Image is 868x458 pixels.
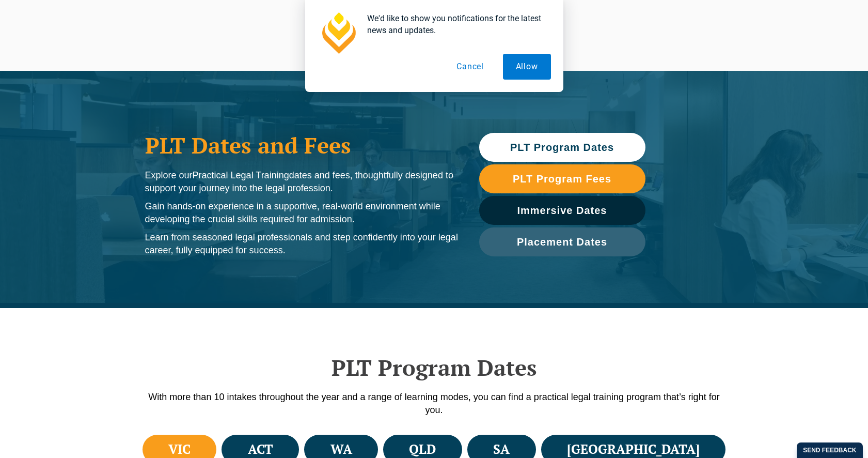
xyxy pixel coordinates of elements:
button: Cancel [444,54,497,80]
p: Learn from seasoned legal professionals and step confidently into your legal career, fully equipp... [145,231,459,257]
span: PLT Program Fees [513,174,611,184]
h4: [GEOGRAPHIC_DATA] [567,441,700,458]
p: With more than 10 intakes throughout the year and a range of learning modes, you can find a pract... [140,391,729,417]
h4: VIC [168,441,191,458]
img: notification icon [318,12,359,54]
h4: QLD [409,441,436,458]
span: Placement Dates [517,237,607,247]
button: Allow [503,54,551,80]
a: Placement Dates [479,227,645,256]
span: PLT Program Dates [510,142,614,152]
a: PLT Program Dates [479,133,645,162]
div: We'd like to show you notifications for the latest news and updates. [359,12,551,36]
h4: WA [330,441,352,458]
p: Gain hands-on experience in a supportive, real-world environment while developing the crucial ski... [145,200,459,226]
span: Immersive Dates [517,205,607,216]
a: Immersive Dates [479,196,645,225]
span: Practical Legal Training [193,170,289,180]
h4: SA [493,441,510,458]
h1: PLT Dates and Fees [145,132,459,158]
p: Explore our dates and fees, thoughtfully designed to support your journey into the legal profession. [145,169,459,195]
h4: ACT [248,441,273,458]
a: PLT Program Fees [479,164,645,193]
h2: PLT Program Dates [140,355,729,380]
